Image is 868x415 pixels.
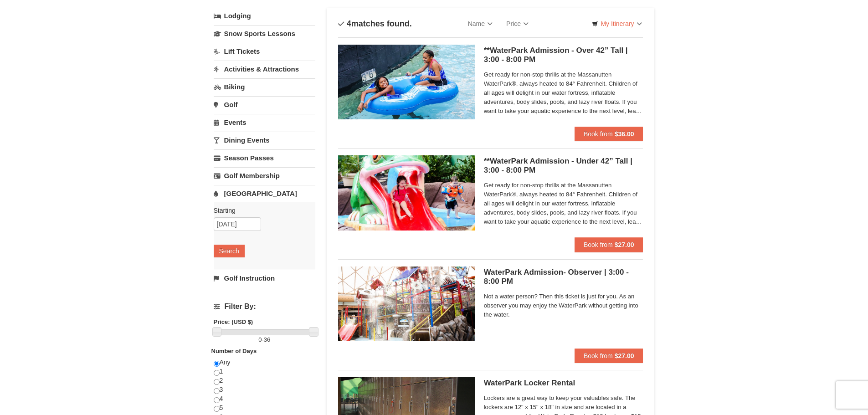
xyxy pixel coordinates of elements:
h5: WaterPark Admission- Observer | 3:00 - 8:00 PM [484,268,643,286]
a: My Itinerary [586,17,647,31]
strong: $27.00 [615,241,634,248]
button: Book from $27.00 [575,237,643,252]
img: 6619917-1062-d161e022.jpg [338,155,475,230]
h5: WaterPark Locker Rental [484,379,643,388]
span: Not a water person? Then this ticket is just for you. As an observer you may enjoy the WaterPark ... [484,292,643,319]
img: 6619917-1066-60f46fa6.jpg [338,266,475,341]
strong: $27.00 [615,352,634,359]
h5: **WaterPark Admission - Under 42” Tall | 3:00 - 8:00 PM [484,157,643,175]
span: Get ready for non-stop thrills at the Massanutten WaterPark®, always heated to 84° Fahrenheit. Ch... [484,181,643,226]
span: Book from [584,241,613,248]
label: - [214,335,315,344]
a: Snow Sports Lessons [214,25,315,42]
label: Starting [214,206,308,215]
button: Book from $27.00 [575,348,643,363]
a: [GEOGRAPHIC_DATA] [214,185,315,202]
a: Golf Membership [214,167,315,184]
button: Search [214,245,245,257]
a: Golf [214,96,315,113]
a: Events [214,114,315,131]
strong: $36.00 [615,130,634,138]
span: 0 [258,336,262,343]
a: Price [499,15,535,33]
a: Lift Tickets [214,43,315,60]
strong: Price: (USD $) [214,318,253,325]
span: Get ready for non-stop thrills at the Massanutten WaterPark®, always heated to 84° Fahrenheit. Ch... [484,70,643,116]
strong: Number of Days [211,348,257,354]
h4: Filter By: [214,302,315,311]
span: 36 [264,336,270,343]
span: Book from [584,352,613,359]
a: Biking [214,78,315,95]
a: Dining Events [214,132,315,149]
span: 4 [347,19,351,28]
a: Name [461,15,499,33]
h4: matches found. [338,19,412,28]
button: Book from $36.00 [575,127,643,141]
span: Book from [584,130,613,138]
a: Lodging [214,8,315,24]
a: Golf Instruction [214,270,315,287]
a: Season Passes [214,149,315,166]
img: 6619917-1058-293f39d8.jpg [338,45,475,119]
h5: **WaterPark Admission - Over 42” Tall | 3:00 - 8:00 PM [484,46,643,64]
a: Activities & Attractions [214,61,315,77]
